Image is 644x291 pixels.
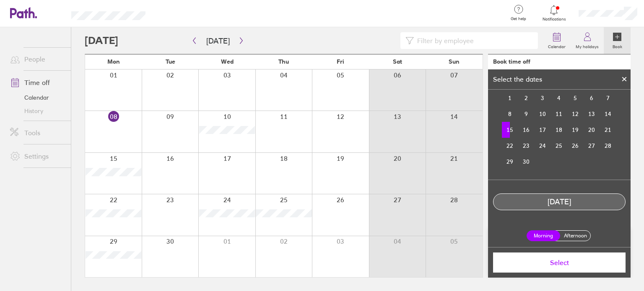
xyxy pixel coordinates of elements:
td: Thursday, September 4, 2025 [551,90,567,106]
td: Saturday, September 20, 2025 [584,122,600,138]
td: Thursday, September 11, 2025 [551,106,567,122]
a: History [3,104,71,118]
td: Saturday, September 13, 2025 [584,106,600,122]
a: People [3,51,71,67]
td: Wednesday, September 10, 2025 [535,106,551,122]
a: Time off [3,74,71,91]
td: Sunday, September 28, 2025 [600,138,616,154]
span: Tue [166,58,175,65]
span: Mon [107,58,120,65]
input: Filter by employee [414,33,533,49]
td: Friday, September 5, 2025 [567,90,584,106]
td: Selected. Monday, September 15, 2025 [502,122,518,138]
a: Tools [3,124,71,141]
td: Tuesday, September 30, 2025 [518,154,535,170]
td: Wednesday, September 17, 2025 [535,122,551,138]
span: Select [499,259,620,266]
button: Select [493,252,626,273]
td: Friday, September 12, 2025 [567,106,584,122]
a: Calendar [3,91,71,104]
td: Sunday, September 7, 2025 [600,90,616,106]
td: Thursday, September 25, 2025 [551,138,567,154]
td: Monday, September 8, 2025 [502,106,518,122]
td: Tuesday, September 16, 2025 [518,122,535,138]
span: Sun [449,58,460,65]
td: Sunday, September 21, 2025 [600,122,616,138]
label: Calendar [543,42,571,49]
div: Book time off [493,58,530,65]
td: Thursday, September 18, 2025 [551,122,567,138]
label: Afternoon [558,231,592,241]
a: Settings [3,148,71,165]
td: Wednesday, September 3, 2025 [535,90,551,106]
td: Tuesday, September 2, 2025 [518,90,535,106]
span: Sat [393,58,402,65]
label: Book [608,42,627,49]
td: Wednesday, September 24, 2025 [535,138,551,154]
a: Notifications [540,4,568,22]
td: Sunday, September 14, 2025 [600,106,616,122]
td: Friday, September 19, 2025 [567,122,584,138]
td: Monday, September 1, 2025 [502,90,518,106]
div: [DATE] [493,198,625,206]
div: Select the dates [488,75,547,83]
span: Wed [221,58,234,65]
td: Tuesday, September 9, 2025 [518,106,535,122]
span: Notifications [540,17,568,22]
td: Saturday, September 27, 2025 [584,138,600,154]
div: Calendar [493,53,626,180]
td: Saturday, September 6, 2025 [584,90,600,106]
td: Monday, September 22, 2025 [502,138,518,154]
a: My holidays [571,27,604,54]
td: Tuesday, September 23, 2025 [518,138,535,154]
label: Morning [527,230,560,241]
a: Book [604,27,631,54]
button: [DATE] [200,34,236,48]
span: Get help [505,16,532,21]
span: Fri [337,58,344,65]
td: Monday, September 29, 2025 [502,154,518,170]
a: Calendar [543,27,571,54]
label: My holidays [571,42,604,49]
span: Thu [278,58,289,65]
td: Friday, September 26, 2025 [567,138,584,154]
